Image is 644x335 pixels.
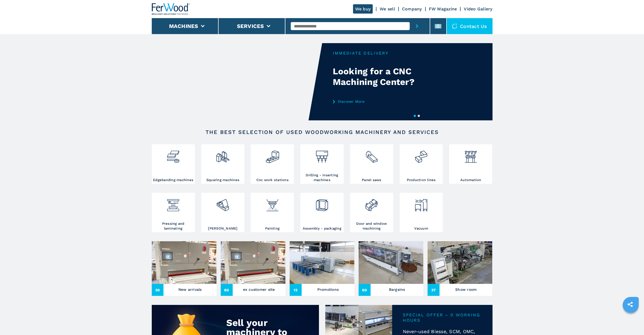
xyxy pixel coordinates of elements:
a: Production lines [400,144,443,184]
h2: The best selection of used woodworking machinery and services [169,129,475,135]
span: 60 [359,284,371,296]
h3: Bargains [389,286,405,293]
a: Vacuum [400,193,443,232]
h3: Drilling - inserting machines [302,173,342,182]
h3: Assembly - packaging [303,226,341,231]
a: Drilling - inserting machines [300,144,343,184]
button: submit-button [410,18,424,34]
span: 30 [152,284,164,296]
a: Door and window machining [350,193,393,232]
a: Company [402,6,422,11]
a: We sell [380,6,395,11]
a: We buy [353,4,373,14]
span: 13 [290,284,302,296]
h3: Edgebanding machines [153,178,193,182]
button: 1 [414,115,416,117]
h3: Automation [460,178,481,182]
a: Automation [449,144,492,184]
img: Contact us [452,23,457,29]
a: Assembly - packaging [300,193,343,232]
h3: Panel saws [362,178,382,182]
a: Edgebanding machines [152,144,195,184]
a: sharethis [624,298,637,311]
img: linee_di_produzione_2.png [414,146,428,164]
img: Show room [428,241,492,284]
img: centro_di_lavoro_cnc_2.png [265,146,280,164]
a: Discover More [333,99,437,104]
h3: Promotions [317,286,339,293]
img: Promotions [290,241,354,284]
h3: Door and window machining [351,221,392,231]
h3: Squaring machines [206,178,239,182]
img: Ferwood [152,3,190,15]
iframe: Chat [621,311,640,331]
h3: Painting [265,226,280,231]
img: verniciatura_1.png [265,194,280,212]
img: Bargains [359,241,423,284]
div: Contact us [447,18,493,34]
a: Panel saws [350,144,393,184]
a: ex customer site80ex customer site [221,241,285,296]
a: Video Gallery [464,6,492,11]
a: Pressing and laminating [152,193,195,232]
h3: Show room [455,286,477,293]
img: levigatrici_2.png [216,194,230,212]
img: pressa-strettoia.png [166,194,180,212]
img: aspirazione_1.png [414,194,428,212]
a: Bargains60Bargains [359,241,423,296]
h3: Vacuum [414,226,428,231]
img: foratrici_inseritrici_2.png [315,146,329,164]
span: 37 [428,284,440,296]
h3: Pressing and laminating [153,221,194,231]
a: New arrivals30New arrivals [152,241,216,296]
img: lavorazione_porte_finestre_2.png [364,194,379,212]
a: [PERSON_NAME] [201,193,244,232]
img: squadratrici_2.png [216,146,230,164]
img: New arrivals [152,241,216,284]
img: bordatrici_1.png [166,146,180,164]
a: Cnc work stations [251,144,294,184]
a: Show room37Show room [428,241,492,296]
a: Painting [251,193,294,232]
video: Your browser does not support the video tag. [152,43,322,120]
a: Promotions13Promotions [290,241,354,296]
span: 80 [221,284,233,296]
h3: Production lines [407,178,436,182]
button: Services [237,23,264,29]
img: automazione.png [464,146,478,164]
img: montaggio_imballaggio_2.png [315,194,329,212]
h3: New arrivals [178,286,202,293]
a: Squaring machines [201,144,244,184]
button: Machines [169,23,198,29]
h3: ex customer site [243,286,275,293]
h3: Cnc work stations [256,178,289,182]
img: ex customer site [221,241,285,284]
img: sezionatrici_2.png [364,146,379,164]
a: FW Magazine [429,6,457,11]
h3: [PERSON_NAME] [208,226,237,231]
button: 2 [418,115,420,117]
